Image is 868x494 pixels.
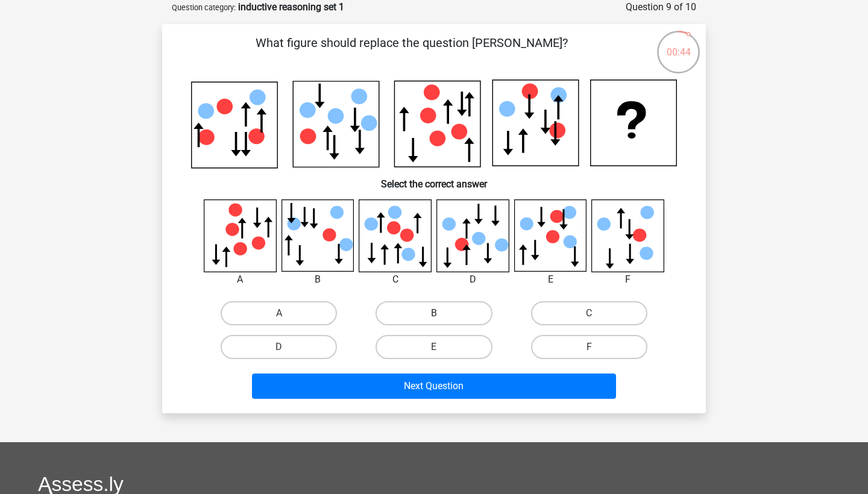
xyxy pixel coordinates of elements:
[427,272,518,287] div: D
[376,301,492,325] label: B
[252,374,617,399] button: Next Question
[238,1,344,13] strong: inductive reasoning set 1
[376,335,492,359] label: E
[656,30,701,60] div: 00:44
[505,272,596,287] div: E
[172,3,236,12] small: Question category:
[221,335,337,359] label: D
[181,169,687,190] h6: Select the correct answer
[531,335,647,359] label: F
[531,301,647,325] label: C
[181,34,641,70] p: What figure should replace the question [PERSON_NAME]?
[582,272,673,287] div: F
[221,301,337,325] label: A
[195,272,286,287] div: A
[272,272,363,287] div: B
[350,272,441,287] div: C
